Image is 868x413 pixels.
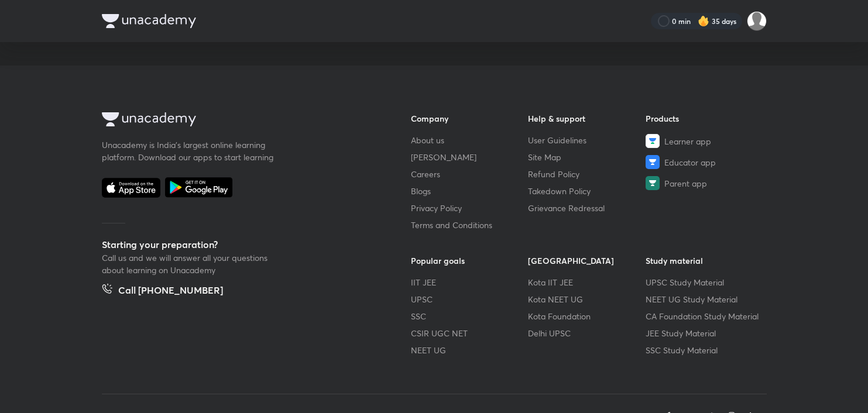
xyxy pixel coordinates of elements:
[646,276,763,288] a: UPSC Study Material
[411,219,529,231] a: Terms and Conditions
[118,283,223,300] h5: Call [PHONE_NUMBER]
[411,202,529,214] a: Privacy Policy
[102,112,373,129] a: Company Logo
[528,168,646,180] a: Refund Policy
[102,283,223,300] a: Call [PHONE_NUMBER]
[102,139,277,163] p: Unacademy is India’s largest online learning platform. Download our apps to start learning
[528,112,646,125] h6: Help & support
[411,112,529,125] h6: Company
[528,293,646,305] a: Kota NEET UG
[646,176,660,190] img: Parent app
[646,112,763,125] h6: Products
[411,185,529,197] a: Blogs
[528,151,646,163] a: Site Map
[411,168,529,180] a: Careers
[411,310,529,322] a: SSC
[528,185,646,197] a: Takedown Policy
[528,202,646,214] a: Grievance Redressal
[528,310,646,322] a: Kota Foundation
[664,135,711,147] span: Learner app
[646,344,763,356] a: SSC Study Material
[102,252,277,276] p: Call us and we will answer all your questions about learning on Unacademy
[411,151,529,163] a: [PERSON_NAME]
[646,327,763,339] a: JEE Study Material
[747,11,767,31] img: Abhishek gupta
[698,15,709,27] img: streak
[646,293,763,305] a: NEET UG Study Material
[664,177,707,190] span: Parent app
[411,327,529,339] a: CSIR UGC NET
[646,134,660,148] img: Learner app
[102,112,196,126] img: Company Logo
[646,155,763,169] a: Educator app
[102,238,373,252] h5: Starting your preparation?
[102,14,196,28] img: Company Logo
[528,254,646,267] h6: [GEOGRAPHIC_DATA]
[411,276,529,288] a: IIT JEE
[646,310,763,322] a: CA Foundation Study Material
[411,134,529,146] a: About us
[528,134,646,146] a: User Guidelines
[411,344,529,356] a: NEET UG
[646,176,763,190] a: Parent app
[411,254,529,267] h6: Popular goals
[646,254,763,267] h6: Study material
[411,293,529,305] a: UPSC
[646,134,763,148] a: Learner app
[411,168,440,180] span: Careers
[528,327,646,339] a: Delhi UPSC
[664,156,716,168] span: Educator app
[646,155,660,169] img: Educator app
[528,276,646,288] a: Kota IIT JEE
